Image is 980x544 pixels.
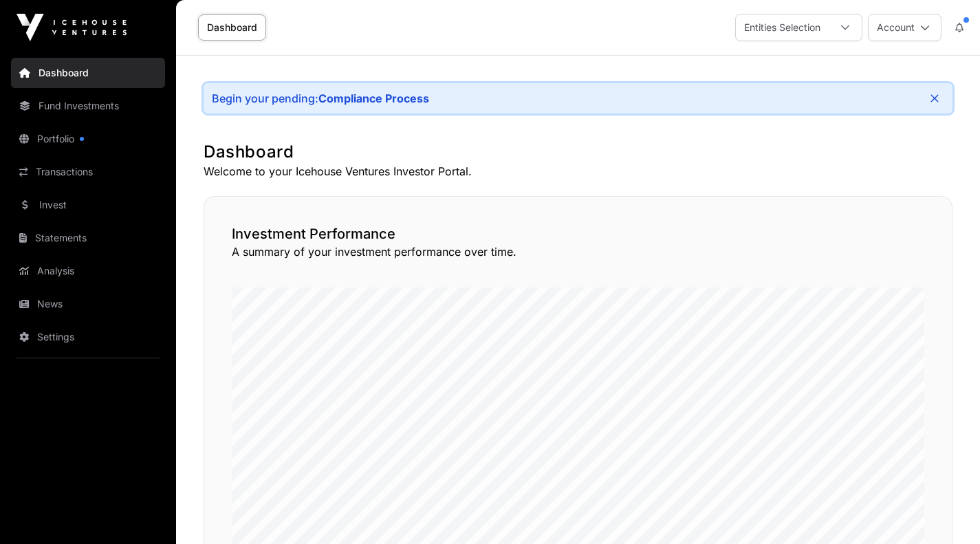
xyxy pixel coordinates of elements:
a: Compliance Process [318,91,429,105]
a: Dashboard [198,14,266,41]
a: Portfolio [11,124,165,154]
a: Analysis [11,256,165,286]
a: Statements [11,223,165,253]
a: Fund Investments [11,91,165,121]
div: Entities Selection [736,14,829,41]
div: Begin your pending: [212,91,429,105]
a: Invest [11,190,165,220]
h1: Dashboard [204,141,952,163]
a: Settings [11,322,165,352]
p: A summary of your investment performance over time. [232,243,924,260]
a: News [11,289,165,319]
button: Account [868,14,941,41]
img: Icehouse Ventures Logo [17,14,127,41]
h2: Investment Performance [232,224,924,243]
a: Transactions [11,157,165,187]
p: Welcome to your Icehouse Ventures Investor Portal. [204,163,952,179]
a: Dashboard [11,58,165,88]
button: Close [925,89,944,108]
